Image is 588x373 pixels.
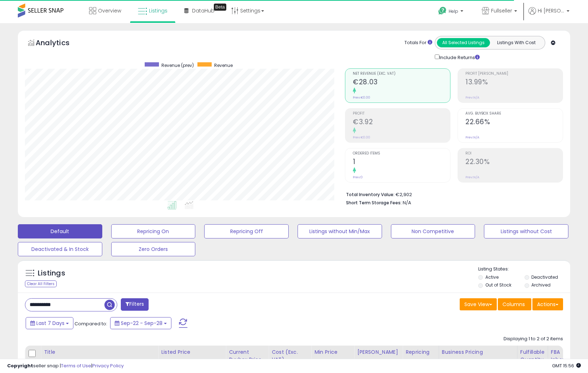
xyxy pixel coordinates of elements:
h2: €28.03 [353,78,450,88]
button: Last 7 Days [26,317,73,329]
button: Listings without Cost [484,224,568,238]
i: Get Help [438,6,447,15]
span: Listings [149,7,167,14]
h2: 22.30% [465,158,563,167]
button: Filters [121,298,149,311]
button: Repricing On [111,224,196,238]
div: Include Returns [429,53,488,61]
small: Prev: 0 [353,175,363,179]
h2: 22.66% [465,118,563,127]
div: FBA inbound Qty [551,348,572,371]
div: Business Pricing [442,348,514,356]
span: N/A [403,199,411,206]
h2: €3.92 [353,118,450,127]
div: Displaying 1 to 2 of 2 items [504,336,563,342]
small: Prev: €0.00 [353,135,370,140]
div: Totals For [404,40,432,46]
span: Profit [PERSON_NAME] [465,72,563,76]
small: Prev: €0.00 [353,95,370,100]
span: ROI [465,152,563,156]
small: Prev: N/A [465,135,479,140]
div: Tooltip anchor [214,4,226,11]
button: Non Competitive [391,224,475,238]
a: Privacy Policy [92,362,124,369]
div: Current Buybox Price [229,348,265,363]
span: Columns [502,301,525,308]
span: Ordered Items [353,152,450,156]
button: Repricing Off [204,224,289,238]
p: Listing States: [478,266,570,273]
button: Zero Orders [111,242,196,256]
span: 2025-10-6 15:56 GMT [552,362,581,369]
button: All Selected Listings [437,38,490,47]
button: Default [18,224,102,238]
label: Active [485,274,499,280]
button: Sep-22 - Sep-28 [110,317,171,329]
span: Hi [PERSON_NAME] [538,7,564,14]
span: Net Revenue (Exc. VAT) [353,72,450,76]
strong: Copyright [7,362,33,369]
span: Help [449,8,458,14]
span: DataHub [192,7,215,14]
span: Revenue (prev) [161,62,194,68]
button: Listings without Min/Max [298,224,382,238]
li: €2,902 [346,190,558,198]
div: Cost (Exc. VAT) [272,348,308,363]
small: Prev: N/A [465,175,479,179]
label: Archived [531,282,551,288]
button: Columns [498,298,531,310]
button: Save View [460,298,497,310]
span: Avg. Buybox Share [465,112,563,116]
h5: Listings [38,268,65,278]
h2: 13.99% [465,78,563,88]
span: Revenue [214,62,233,68]
button: Actions [532,298,563,310]
a: Terms of Use [61,362,91,369]
label: Out of Stock [485,282,511,288]
span: Profit [353,112,450,116]
div: seller snap | | [7,363,124,369]
span: Last 7 Days [36,320,65,327]
a: Hi [PERSON_NAME] [528,7,569,23]
div: Listed Price [161,348,223,356]
b: Total Inventory Value: [346,191,394,198]
span: Overview [98,7,121,14]
div: Clear All Filters [25,280,57,287]
b: Short Term Storage Fees: [346,200,402,206]
button: Deactivated & In Stock [18,242,102,256]
div: Repricing [406,348,436,356]
button: Listings With Cost [490,38,543,47]
div: [PERSON_NAME] [357,348,399,356]
a: Help [433,1,470,23]
div: Min Price [314,348,351,356]
span: Fullseller [491,7,512,14]
small: Prev: N/A [465,95,479,100]
h2: 1 [353,158,450,167]
span: Sep-22 - Sep-28 [121,320,163,327]
span: Compared to: [74,320,107,327]
div: Title [44,348,155,356]
div: Fulfillable Quantity [520,348,545,363]
h5: Analytics [36,38,83,49]
label: Deactivated [531,274,558,280]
